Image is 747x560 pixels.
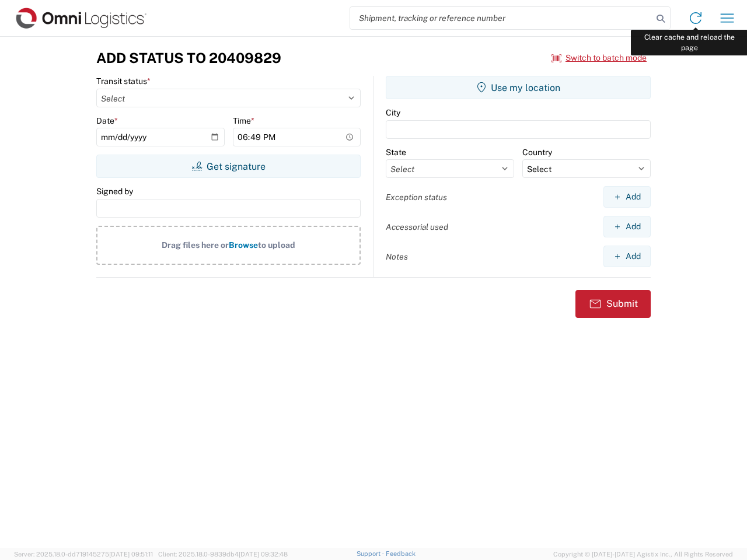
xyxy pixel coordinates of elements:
[350,7,652,29] input: Shipment, tracking or reference number
[603,216,651,237] button: Add
[96,50,281,66] h3: Add Status to 20409829
[96,76,151,86] label: Transit status
[575,290,651,318] button: Submit
[386,192,447,202] label: Exception status
[96,186,133,197] label: Signed by
[158,551,288,558] span: Client: 2025.18.0-9839db4
[553,549,733,559] span: Copyright © [DATE]-[DATE] Agistix Inc., All Rights Reserved
[603,186,651,208] button: Add
[96,155,361,178] button: Get signature
[239,551,288,558] span: [DATE] 09:32:48
[386,222,448,232] label: Accessorial used
[14,551,153,558] span: Server: 2025.18.0-dd719145275
[162,240,229,250] span: Drag files here or
[522,147,552,157] label: Country
[386,550,416,557] a: Feedback
[386,107,400,118] label: City
[258,240,295,250] span: to upload
[109,551,153,558] span: [DATE] 09:51:11
[233,116,254,126] label: Time
[551,48,647,68] button: Switch to batch mode
[386,76,651,99] button: Use my location
[386,147,406,157] label: State
[357,550,386,557] a: Support
[229,240,258,250] span: Browse
[96,116,118,126] label: Date
[603,246,651,267] button: Add
[386,251,408,262] label: Notes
